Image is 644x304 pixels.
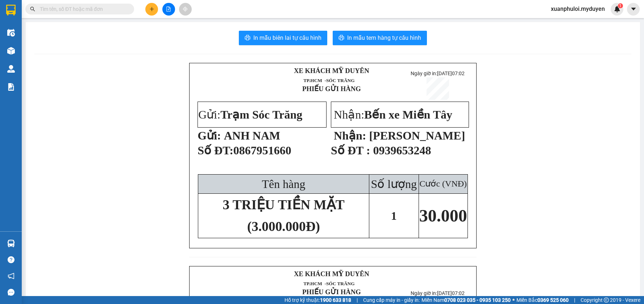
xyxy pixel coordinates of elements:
span: Nhận: [334,108,452,121]
span: ANH NAM [224,129,281,142]
span: Cung cấp máy in - giấy in: [363,296,420,304]
strong: Nhận: [334,129,366,142]
span: 07:02 [452,290,465,296]
p: Ngày giờ in: [406,70,470,76]
strong: PHIẾU GỬI HÀNG [302,85,361,93]
span: Tên hàng [262,177,306,190]
span: In mẫu biên lai tự cấu hình [253,33,321,42]
span: | [357,296,358,304]
span: Bến xe Miền Tây [364,108,452,121]
span: | [574,296,575,304]
strong: Gửi: [198,129,221,142]
button: caret-down [627,3,640,16]
strong: XE KHÁCH MỸ DUYÊN [294,67,369,74]
strong: PHIẾU GỬI HÀNG [302,288,361,296]
span: Miền Bắc [516,296,569,304]
span: 3 TRIỆU TIỀN MẶT (3.000.000Đ) [223,197,344,234]
span: Số lượng [371,177,417,190]
span: message [8,289,14,296]
span: plus [149,7,154,12]
button: file-add [162,3,175,16]
span: TP.HCM -SÓC TRĂNG [303,78,354,83]
span: xuanphuloi.myduyen [545,4,611,13]
img: logo-vxr [6,5,16,16]
span: 07:02 [452,70,465,76]
span: copyright [604,297,609,303]
span: 1 [619,3,622,8]
button: plus [145,3,158,16]
span: caret-down [630,6,637,12]
img: warehouse-icon [7,65,15,73]
span: In mẫu tem hàng tự cấu hình [347,33,421,42]
span: search [30,7,35,12]
span: printer [245,35,250,42]
span: notification [8,273,14,279]
span: aim [183,7,188,12]
span: Cước (VNĐ) [419,179,467,188]
img: warehouse-icon [7,29,15,37]
span: [PERSON_NAME] [369,129,465,142]
strong: XE KHÁCH MỸ DUYÊN [294,270,369,278]
span: printer [338,35,344,42]
img: warehouse-icon [7,240,15,247]
span: Hỗ trợ kỹ thuật: [284,296,351,304]
span: Gửi: [198,108,302,121]
span: [DATE] [437,70,465,76]
span: Trạm Sóc Trăng [220,108,302,121]
input: Tìm tên, số ĐT hoặc mã đơn [40,5,125,13]
strong: 0369 525 060 [537,297,569,303]
img: solution-icon [7,83,15,91]
span: Số ĐT: [198,144,233,157]
button: aim [179,3,192,16]
span: Miền Nam [421,296,511,304]
strong: 0708 023 035 - 0935 103 250 [444,297,511,303]
button: printerIn mẫu biên lai tự cấu hình [239,31,327,45]
span: 1 [391,209,397,222]
span: question-circle [8,256,14,263]
strong: Số ĐT : [331,144,370,157]
span: TP.HCM -SÓC TRĂNG [303,281,354,286]
span: file-add [166,7,171,12]
span: 0939653248 [373,144,431,157]
span: 30.000 [419,206,467,225]
span: 0867951660 [233,144,291,157]
img: warehouse-icon [7,47,15,55]
span: [DATE] [437,290,465,296]
span: ⚪️ [512,299,515,301]
img: icon-new-feature [614,6,620,12]
sup: 1 [618,3,623,8]
p: Ngày giờ in: [406,290,470,296]
strong: 1900 633 818 [320,297,351,303]
button: printerIn mẫu tem hàng tự cấu hình [333,31,427,45]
